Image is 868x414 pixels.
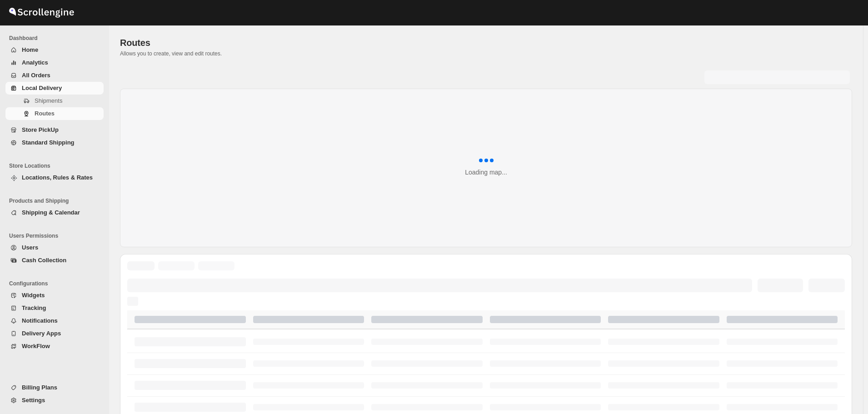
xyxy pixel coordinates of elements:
[35,110,55,117] span: Routes
[22,343,50,349] span: WorkFlow
[22,209,80,216] span: Shipping & Calendar
[9,280,105,287] span: Configurations
[22,330,61,337] span: Delivery Apps
[9,35,105,42] span: Dashboard
[5,69,104,82] button: All Orders
[22,59,48,66] span: Analytics
[22,384,57,391] span: Billing Plans
[22,139,75,146] span: Standard Shipping
[465,168,507,177] div: Loading map...
[9,197,105,205] span: Products and Shipping
[22,126,59,133] span: Store PickUp
[5,302,104,314] button: Tracking
[5,381,104,394] button: Billing Plans
[22,72,50,79] span: All Orders
[5,171,104,184] button: Locations, Rules & Rates
[5,206,104,219] button: Shipping & Calendar
[5,107,104,120] button: Routes
[22,244,38,251] span: Users
[9,162,105,170] span: Store Locations
[22,317,58,324] span: Notifications
[5,95,104,107] button: Shipments
[5,254,104,267] button: Cash Collection
[5,56,104,69] button: Analytics
[120,38,150,48] span: Routes
[5,289,104,302] button: Widgets
[22,46,38,53] span: Home
[5,241,104,254] button: Users
[35,97,62,104] span: Shipments
[5,314,104,327] button: Notifications
[5,44,104,56] button: Home
[22,174,93,181] span: Locations, Rules & Rates
[5,394,104,407] button: Settings
[5,340,104,353] button: WorkFlow
[9,232,105,239] span: Users Permissions
[22,397,45,404] span: Settings
[5,327,104,340] button: Delivery Apps
[120,50,852,57] p: Allows you to create, view and edit routes.
[22,85,62,91] span: Local Delivery
[22,257,66,264] span: Cash Collection
[22,304,46,311] span: Tracking
[22,292,45,299] span: Widgets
